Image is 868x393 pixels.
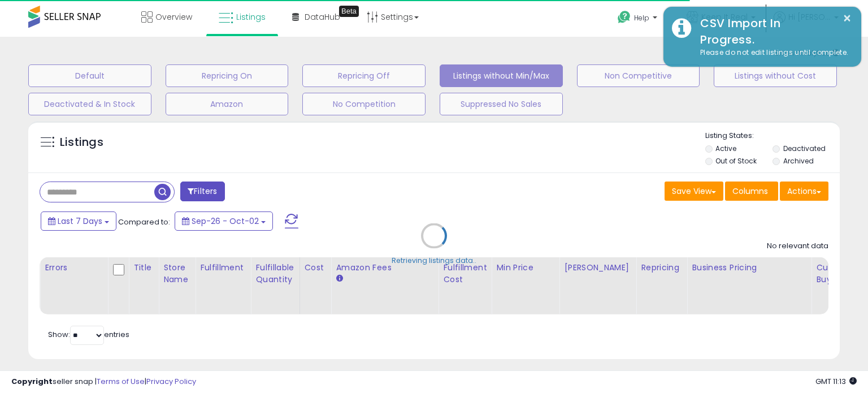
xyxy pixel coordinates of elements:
[339,6,359,17] div: Tooltip anchor
[440,64,563,87] button: Listings without Min/Max
[634,13,649,23] span: Help
[97,376,145,387] a: Terms of Use
[166,93,289,115] button: Amazon
[302,64,426,87] button: Repricing Off
[392,256,476,266] div: Retrieving listings data..
[440,93,563,115] button: Suppressed No Sales
[815,376,857,387] span: 2025-10-10 11:13 GMT
[155,11,192,23] span: Overview
[11,376,53,387] strong: Copyright
[166,64,289,87] button: Repricing On
[617,10,631,24] i: Get Help
[843,11,852,25] button: ×
[305,11,340,23] span: DataHub
[577,64,700,87] button: Non Competitive
[609,2,669,37] a: Help
[28,64,151,87] button: Default
[146,376,196,387] a: Privacy Policy
[692,15,853,47] div: CSV Import In Progress.
[302,93,426,115] button: No Competition
[236,11,266,23] span: Listings
[28,93,151,115] button: Deactivated & In Stock
[714,64,837,87] button: Listings without Cost
[11,377,196,387] div: seller snap | |
[692,47,853,58] div: Please do not edit listings until complete.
